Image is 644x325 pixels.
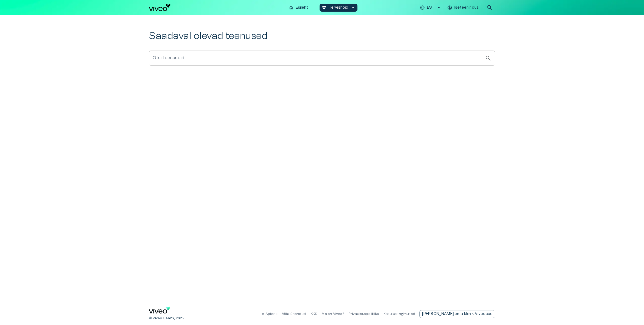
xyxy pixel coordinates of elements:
[422,311,492,317] p: [PERSON_NAME] oma kliinik Viveosse
[349,312,379,316] a: Privaatsuspoliitika
[383,312,415,316] a: Kasutustingimused
[296,5,308,11] p: Esileht
[446,4,480,12] button: Iseteenindus
[149,316,184,321] p: © Viveo Health, 2025
[322,5,327,10] span: ecg_heart
[149,307,170,316] a: Navigate to home page
[311,312,317,316] a: KKK
[485,55,491,61] span: search
[419,310,495,318] a: Send email to partnership request to viveo
[350,5,355,10] span: keyboard_arrow_down
[484,2,495,13] button: open search modal
[427,5,434,11] p: EST
[329,5,349,11] p: Tervishoid
[322,312,344,316] p: Mis on Viveo?
[419,4,442,12] button: EST
[149,4,284,11] a: Navigate to homepage
[487,4,493,11] span: search
[149,30,495,42] h2: Saadaval olevad teenused
[454,5,479,11] p: Iseteenindus
[289,5,294,10] span: home
[419,310,495,318] div: [PERSON_NAME] oma kliinik Viveosse
[282,312,306,316] p: Võta ühendust
[320,4,358,12] button: ecg_heartTervishoidkeyboard_arrow_down
[262,312,277,316] a: e-Apteek
[149,4,170,11] img: Viveo logo
[287,4,311,12] button: homeEsileht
